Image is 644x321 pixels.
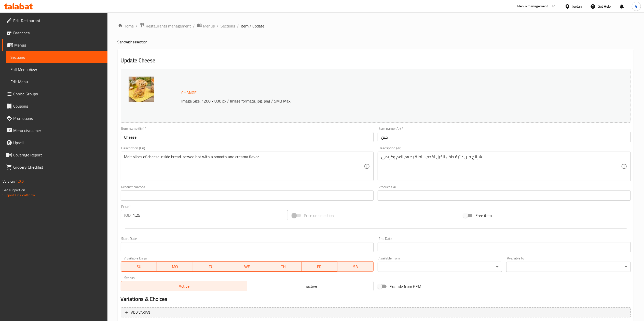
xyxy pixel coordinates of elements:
[13,115,103,121] span: Promotions
[136,23,138,29] li: /
[121,295,631,303] h2: Variations & Choices
[159,263,191,270] span: MO
[124,154,364,179] textarea: Melt slices of cheese inside bread, served hot with a smooth and creamy flavor
[6,63,107,76] a: Full Menu View
[217,23,219,29] li: /
[157,261,193,272] button: MO
[2,27,107,39] a: Branches
[146,23,191,29] span: Restaurants management
[118,39,634,45] h4: Sandwiches section
[231,263,263,270] span: WE
[381,154,621,179] textarea: شرائح جبن ذائبة داخل الخبز، تقدم ساخنة بطعم ناعم وكريمي
[378,132,631,142] input: Enter name Ar
[13,91,103,97] span: Choice Groups
[193,261,229,272] button: TU
[133,210,288,220] input: Please enter price
[267,263,299,270] span: TH
[229,261,265,272] button: WE
[506,262,631,272] div: ​
[180,98,550,104] p: Image Size: 1200 x 800 px / Image formats: jpg, png / 5MB Max.
[339,263,372,270] span: SA
[121,132,374,142] input: Enter name En
[197,23,215,29] a: Menus
[2,100,107,112] a: Coupons
[193,23,195,29] li: /
[2,161,107,173] a: Grocery Checklist
[123,263,155,270] span: SU
[2,39,107,51] a: Menus
[140,23,191,29] a: Restaurants management
[304,263,336,270] span: FR
[390,283,421,289] span: Exclude from GEM
[129,77,154,102] img: %D8%AC%D8%A8%D9%86638905901536590230.jpg
[180,87,199,98] button: Change
[123,283,245,290] span: Active
[237,23,239,29] li: /
[203,23,215,29] span: Menus
[16,178,24,185] span: 1.0.0
[2,14,107,27] a: Edit Restaurant
[182,89,197,96] span: Change
[13,18,103,24] span: Edit Restaurant
[10,54,103,60] span: Sections
[6,76,107,88] a: Edit Menu
[3,187,26,193] span: Get support on:
[2,137,107,149] a: Upsell
[13,103,103,109] span: Coupons
[13,152,103,158] span: Coverage Report
[121,57,631,64] h2: Update Cheese
[3,192,35,198] a: Support.OpsPlatform
[337,261,374,272] button: SA
[249,283,372,290] span: Inactive
[302,261,338,272] button: FR
[13,164,103,170] span: Grocery Checklist
[475,212,492,218] span: Free item
[572,4,582,9] div: Jordan
[131,309,152,316] span: Add variant
[2,149,107,161] a: Coverage Report
[265,261,302,272] button: TH
[6,51,107,63] a: Sections
[121,261,157,272] button: SU
[221,23,235,29] a: Sections
[13,127,103,134] span: Menu disclaimer
[13,140,103,146] span: Upsell
[635,4,637,9] span: G
[247,281,374,291] button: Inactive
[378,262,502,272] div: ​
[121,307,631,318] button: Add variant
[121,281,247,291] button: Active
[195,263,227,270] span: TU
[118,23,134,29] a: Home
[13,30,103,36] span: Branches
[124,212,131,218] p: JOD
[304,212,334,218] span: Price on selection
[378,191,631,201] input: Please enter product sku
[121,191,374,201] input: Please enter product barcode
[2,112,107,124] a: Promotions
[241,23,265,29] span: item / update
[14,42,103,48] span: Menus
[2,124,107,137] a: Menu disclaimer
[517,3,548,9] div: Menu-management
[10,66,103,72] span: Full Menu View
[3,178,15,185] span: Version:
[2,88,107,100] a: Choice Groups
[118,23,634,29] nav: breadcrumb
[10,79,103,85] span: Edit Menu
